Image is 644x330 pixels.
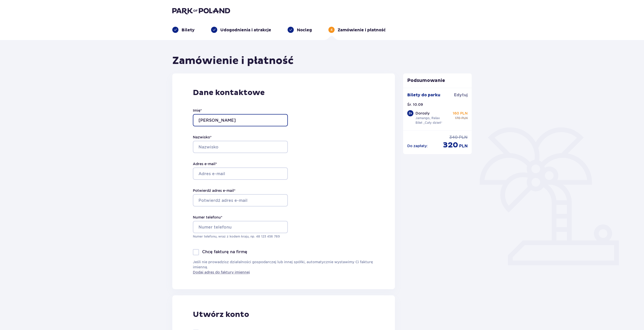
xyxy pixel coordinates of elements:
[172,54,294,67] h1: Zamówienie i płatność
[407,92,440,98] p: Bilety do parku
[454,92,468,98] a: Edytuj
[172,7,230,14] img: Park of Poland logo
[338,27,386,33] p: Zamówienie i płatność
[297,27,312,33] p: Nocleg
[193,188,235,193] label: Potwierdź adres e-mail *
[415,111,430,116] p: Dorosły
[407,143,428,148] p: Do zapłaty :
[415,116,440,120] p: Jamango, Relax
[459,143,468,149] p: PLN
[193,221,288,233] input: Numer telefonu
[193,161,217,166] label: Adres e-mail *
[407,102,423,107] p: Śr. 10.09
[202,249,247,255] p: Chcę fakturę na firmę
[193,167,288,180] input: Adres e-mail
[193,194,288,206] input: Potwierdź adres e-mail
[407,110,413,116] div: 2 x
[461,116,468,120] p: PLN
[449,135,458,140] p: 340
[415,120,442,125] p: Bilet „Cały dzień”
[403,78,472,84] p: Podsumowanie
[193,270,250,275] a: Dodaj adres do faktury imiennej
[193,88,374,98] p: Dane kontaktowe
[193,259,374,275] p: Jeśli nie prowadzisz działalności gospodarczej lub innej spółki, automatycznie wystawimy Ci faktu...
[193,215,222,220] label: Numer telefonu *
[330,27,333,32] p: 4
[193,135,212,140] label: Nazwisko *
[453,111,468,116] p: 160 PLN
[220,27,271,33] p: Udogodnienia i atrakcje
[193,114,288,126] input: Imię
[459,135,468,140] p: PLN
[443,140,458,150] p: 320
[455,116,460,120] p: 170
[193,310,249,319] p: Utwórz konto
[182,27,195,33] p: Bilety
[193,108,202,113] label: Imię *
[193,141,288,153] input: Nazwisko
[193,234,288,239] p: Numer telefonu, wraz z kodem kraju, np. 48 ​123 ​456 ​789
